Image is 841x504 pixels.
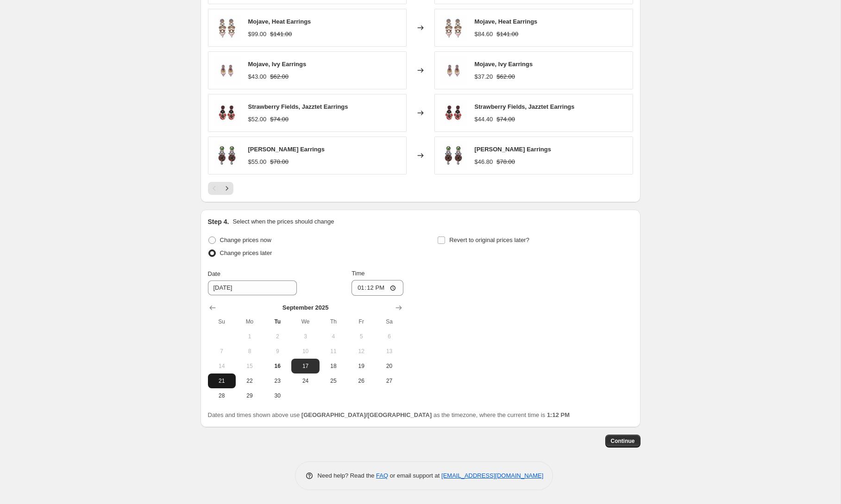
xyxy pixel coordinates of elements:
span: 28 [212,392,232,399]
span: 1 [239,333,260,340]
span: 7 [212,348,232,355]
span: 21 [212,377,232,385]
span: 26 [351,377,371,385]
button: Friday September 19 2025 [347,359,375,373]
span: Dates and times shown above use as the timezone, where the current time is [208,411,570,418]
span: 24 [295,377,315,385]
span: Change prices later [220,249,272,256]
button: Friday September 12 2025 [347,344,375,359]
span: Fr [351,318,371,325]
th: Sunday [208,314,236,329]
span: Mo [239,318,260,325]
span: 23 [267,377,288,385]
button: Sunday September 14 2025 [208,359,236,373]
span: $62.00 [270,73,289,80]
span: We [295,318,315,325]
span: $52.00 [248,116,267,123]
span: 9 [267,348,288,355]
span: 8 [239,348,260,355]
span: Time [351,270,364,277]
a: FAQ [376,472,388,479]
span: 5 [351,333,371,340]
p: Select when the prices should change [232,217,334,226]
button: Next [220,182,233,195]
img: 1236_large_46b38edf-50b5-4d11-a8d7-c0f555eff9ae_80x.jpg [213,14,241,42]
span: $99.00 [248,31,267,37]
img: 0688_large_96b529db-b016-4fd6-b078-c3919b96c444_80x.jpg [213,142,241,169]
b: [GEOGRAPHIC_DATA]/[GEOGRAPHIC_DATA] [301,411,432,418]
button: Monday September 15 2025 [236,359,264,373]
span: $55.00 [248,158,267,165]
span: $46.80 [475,158,493,165]
span: [PERSON_NAME] Earrings [475,146,551,153]
span: 13 [379,348,399,355]
span: 16 [267,362,288,370]
span: 27 [379,377,399,385]
span: Continue [611,437,635,445]
b: 1:12 PM [547,411,570,418]
button: Tuesday September 23 2025 [264,373,291,388]
input: 9/16/2025 [208,280,297,295]
button: Thursday September 4 2025 [320,329,347,344]
span: 11 [323,348,344,355]
img: 1239_large_899686cf-cb0e-49c1-8b10-b9a1e4cf9cf2_80x.jpg [213,56,241,84]
span: Change prices now [220,236,271,243]
img: 0688_large_96b529db-b016-4fd6-b078-c3919b96c444_80x.jpg [439,142,467,169]
span: 29 [239,392,260,399]
button: Friday September 5 2025 [347,329,375,344]
span: Mojave, Ivy Earrings [248,61,307,68]
button: Monday September 1 2025 [236,329,264,344]
span: $44.40 [475,116,493,123]
span: $78.00 [496,158,515,165]
span: 2 [267,333,288,340]
span: Sa [379,318,399,325]
span: Date [208,270,220,277]
button: Friday September 26 2025 [347,373,375,388]
button: Thursday September 11 2025 [320,344,347,359]
button: Show previous month, August 2025 [206,301,219,314]
button: Wednesday September 10 2025 [291,344,319,359]
span: 17 [295,362,315,370]
span: Revert to original prices later? [449,236,529,243]
button: Wednesday September 24 2025 [291,373,319,388]
button: Monday September 8 2025 [236,344,264,359]
img: 1239_large_899686cf-cb0e-49c1-8b10-b9a1e4cf9cf2_80x.jpg [439,56,467,84]
nav: Pagination [208,182,233,195]
span: 30 [267,392,288,399]
span: 14 [212,362,232,370]
th: Saturday [375,314,403,329]
button: Continue [605,435,640,448]
span: Mojave, Heat Earrings [475,18,538,25]
button: Today Tuesday September 16 2025 [264,359,291,373]
button: Wednesday September 3 2025 [291,329,319,344]
th: Friday [347,314,375,329]
th: Thursday [320,314,347,329]
img: 7444_large_aed2ba38-0194-454d-9994-7f43041053dd_80x.jpg [213,99,241,127]
button: Tuesday September 30 2025 [264,388,291,403]
span: $37.20 [475,73,493,80]
th: Wednesday [291,314,319,329]
h2: Step 4. [208,217,229,226]
button: Thursday September 18 2025 [320,359,347,373]
span: $74.00 [270,116,289,123]
input: 12:00 [351,280,403,296]
button: Tuesday September 2 2025 [264,329,291,344]
span: 18 [323,362,344,370]
span: 22 [239,377,260,385]
button: Sunday September 21 2025 [208,373,236,388]
button: Sunday September 28 2025 [208,388,236,403]
button: Thursday September 25 2025 [320,373,347,388]
button: Monday September 29 2025 [236,388,264,403]
span: $78.00 [270,158,289,165]
span: Tu [267,318,288,325]
span: Strawberry Fields, Jazztet Earrings [475,103,575,110]
button: Saturday September 13 2025 [375,344,403,359]
span: $141.00 [270,31,292,37]
button: Sunday September 7 2025 [208,344,236,359]
a: [EMAIL_ADDRESS][DOMAIN_NAME] [441,472,543,479]
span: Mojave, Heat Earrings [248,18,311,25]
span: 6 [379,333,399,340]
button: Saturday September 20 2025 [375,359,403,373]
button: Saturday September 6 2025 [375,329,403,344]
span: Need help? Read the [318,472,377,479]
